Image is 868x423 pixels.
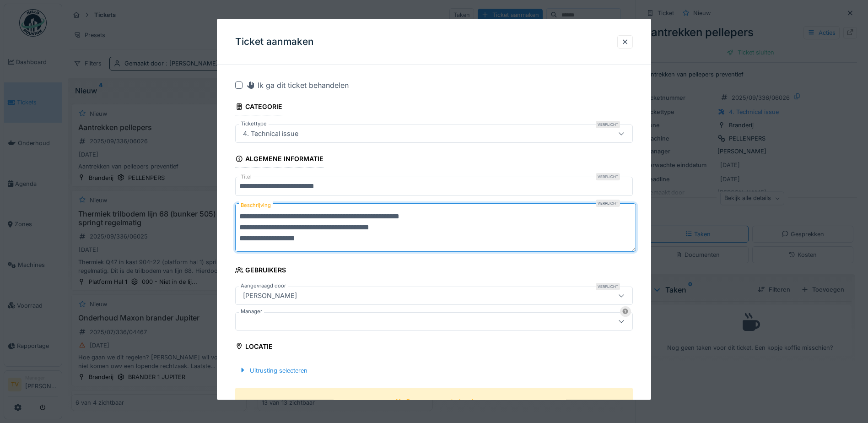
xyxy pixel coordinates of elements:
[596,121,620,128] div: Verplicht
[406,396,473,405] div: Geen zone geselecteerd
[596,200,620,207] div: Verplicht
[246,80,349,91] div: Ik ga dit ticket behandelen
[239,290,301,300] div: [PERSON_NAME]
[239,200,273,211] label: Beschrijving
[235,263,286,279] div: Gebruikers
[235,100,282,115] div: Categorie
[235,152,323,168] div: Algemene informatie
[235,364,311,376] div: Uitrusting selecteren
[239,129,302,139] div: 4. Technical issue
[239,173,253,181] label: Titel
[239,120,269,128] label: Tickettype
[596,173,620,180] div: Verplicht
[239,307,264,315] label: Manager
[235,36,314,48] h3: Ticket aanmaken
[239,282,288,289] label: Aangevraagd door
[235,339,273,355] div: Locatie
[596,282,620,290] div: Verplicht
